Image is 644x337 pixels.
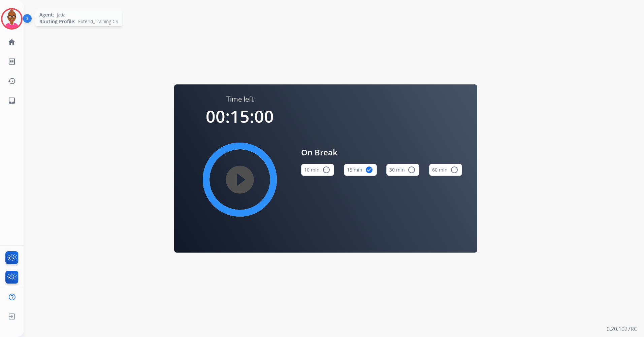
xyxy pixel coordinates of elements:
mat-icon: inbox [8,97,16,105]
span: On Break [301,146,462,158]
p: 0.20.1027RC [607,325,637,333]
span: Jada [57,11,65,18]
img: avatar [2,9,21,28]
mat-icon: play_circle_filled [236,176,244,184]
mat-icon: radio_button_unchecked [408,166,416,174]
mat-icon: list_alt [8,58,16,66]
mat-icon: check_circle [365,166,373,174]
span: Routing Profile: [39,18,75,25]
mat-icon: history [8,77,16,85]
span: Time left [226,95,254,104]
button: 15 min [344,164,377,176]
span: Agent: [39,11,54,18]
span: Extend_Training CS [78,18,118,25]
mat-icon: radio_button_unchecked [450,166,458,174]
mat-icon: home [8,38,16,46]
button: 60 min [429,164,462,176]
button: 30 min [386,164,419,176]
span: 00:15:00 [206,105,274,128]
mat-icon: radio_button_unchecked [322,166,330,174]
button: 10 min [301,164,334,176]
